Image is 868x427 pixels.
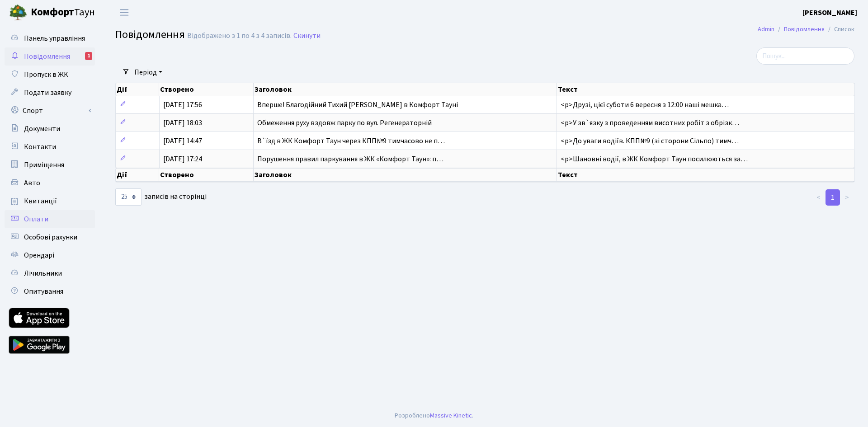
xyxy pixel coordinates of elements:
a: Подати заявку [5,84,95,102]
a: Опитування [5,282,95,300]
th: Текст [557,83,854,96]
span: Обмеження руху вздовж парку по вул. Регенераторній [257,118,432,128]
span: <p>До уваги водіїв. КПП№9 (зі сторони Сільпо) тимч… [561,136,739,146]
a: Повідомлення1 [5,47,95,66]
th: Текст [557,168,854,182]
span: Лічильники [24,268,62,278]
span: Авто [24,178,40,188]
span: [DATE] 14:47 [163,136,202,146]
a: Оплати [5,210,95,228]
a: Скинути [293,32,321,40]
a: Панель управління [5,29,95,47]
a: 1 [826,189,840,206]
span: Таун [31,5,95,20]
li: Список [825,24,854,34]
a: [PERSON_NAME] [802,7,857,18]
label: записів на сторінці [115,188,207,206]
a: Квитанції [5,192,95,210]
span: Орендарі [24,250,54,260]
span: <p>Шановні водії, в ЖК Комфорт Таун посилюються за… [561,154,748,164]
span: <p>У зв`язку з проведенням висотних робіт з обрізк… [561,118,739,128]
button: Переключити навігацію [113,5,136,20]
th: Створено [159,83,253,96]
th: Дії [116,168,159,182]
a: Лічильники [5,264,95,282]
span: Опитування [24,286,63,296]
span: В`їзд в ЖК Комфорт Таун через КПП№9 тимчасово не п… [257,136,445,146]
div: 1 [85,52,92,60]
a: Повідомлення [784,24,825,34]
span: <p>Друзі, цієї суботи 6 вересня з 12:00 наші мешка… [561,100,729,110]
a: Пропуск в ЖК [5,66,95,84]
a: Контакти [5,138,95,156]
span: Панель управління [24,33,85,43]
th: Заголовок [254,83,557,96]
span: [DATE] 17:24 [163,154,202,164]
span: Пропуск в ЖК [24,70,68,80]
span: Оплати [24,214,48,224]
b: Комфорт [31,5,74,19]
a: Авто [5,174,95,192]
div: Розроблено . [395,411,473,421]
th: Створено [159,168,253,182]
span: Квитанції [24,196,57,206]
span: Документи [24,124,60,134]
span: Порушення правил паркування в ЖК «Комфорт Таун»: п… [257,154,443,164]
th: Дії [116,83,159,96]
input: Пошук... [756,47,854,65]
span: Повідомлення [115,27,185,42]
a: Особові рахунки [5,228,95,246]
a: Період [131,65,166,80]
th: Заголовок [254,168,557,182]
span: [DATE] 18:03 [163,118,202,128]
a: Орендарі [5,246,95,264]
span: Подати заявку [24,88,71,98]
b: [PERSON_NAME] [802,8,857,18]
a: Документи [5,120,95,138]
div: Відображено з 1 по 4 з 4 записів. [187,32,292,40]
span: Приміщення [24,160,64,170]
span: Повідомлення [24,52,70,61]
nav: breadcrumb [744,20,868,39]
a: Massive Kinetic [430,411,472,420]
select: записів на сторінці [115,188,142,206]
a: Приміщення [5,156,95,174]
img: logo.png [9,4,27,22]
span: Особові рахунки [24,232,77,242]
span: [DATE] 17:56 [163,100,202,110]
span: Вперше! Благодійний Тихий [PERSON_NAME] в Комфорт Тауні [257,100,458,110]
span: Контакти [24,142,56,152]
a: Admin [758,24,774,34]
a: Спорт [5,102,95,120]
